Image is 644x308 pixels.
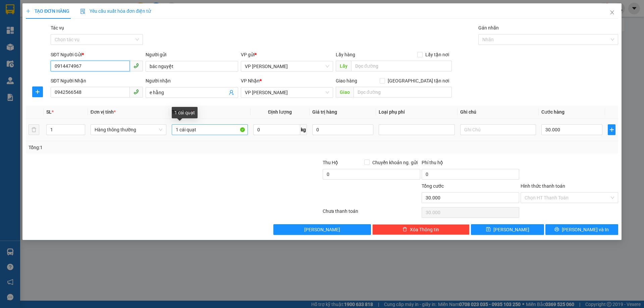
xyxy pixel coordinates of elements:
[51,25,64,30] label: Tác vụ
[133,89,139,95] span: phone
[562,226,609,233] span: [PERSON_NAME] và In
[478,25,499,30] label: Gán nhãn
[351,61,452,71] input: Dọc đường
[410,226,439,233] span: Xóa Thông tin
[95,125,162,135] span: Hàng thông thường
[545,224,618,235] button: printer[PERSON_NAME] và In
[33,89,43,95] span: plus
[541,109,565,115] span: Cước hàng
[402,227,407,232] span: delete
[245,61,329,71] span: VP Hồng Lĩnh
[51,77,143,84] div: SĐT Người Nhận
[29,124,39,135] button: delete
[608,127,615,132] span: plus
[91,109,116,115] span: Đơn vị tính
[323,160,338,165] span: Thu Hộ
[146,51,238,58] div: Người gửi
[312,124,373,135] input: 0
[172,124,248,135] input: VD: Bàn, Ghế
[521,183,565,189] label: Hình thức thanh toán
[229,90,234,95] span: user-add
[370,159,420,166] span: Chuyển khoản ng. gửi
[80,9,86,14] img: icon
[471,224,544,235] button: save[PERSON_NAME]
[8,8,42,42] img: logo.jpg
[268,109,292,115] span: Định lượng
[29,144,249,151] div: Tổng: 1
[372,224,470,235] button: deleteXóa Thông tin
[273,224,371,235] button: [PERSON_NAME]
[422,183,444,189] span: Tổng cước
[354,87,452,98] input: Dọc đường
[322,207,421,219] div: Chưa thanh toán
[26,8,69,14] span: TẠO ĐƠN HÀNG
[51,51,143,58] div: SĐT Người Gửi
[312,109,337,115] span: Giá trị hàng
[458,106,539,119] th: Ghi chú
[63,25,280,33] li: Hotline: 1900252555
[422,159,519,169] div: Phí thu hộ
[304,226,340,233] span: [PERSON_NAME]
[336,78,357,83] span: Giao hàng
[336,61,351,71] span: Lấy
[336,87,354,98] span: Giao
[486,227,491,232] span: save
[493,226,529,233] span: [PERSON_NAME]
[80,8,151,14] span: Yêu cầu xuất hóa đơn điện tử
[336,52,355,57] span: Lấy hàng
[608,124,615,135] button: plus
[603,3,622,22] button: Close
[460,124,536,135] input: Ghi Chú
[8,49,117,60] b: GỬI : VP [PERSON_NAME]
[241,51,333,58] div: VP gửi
[133,63,139,68] span: phone
[300,124,307,135] span: kg
[609,10,615,15] span: close
[423,51,452,58] span: Lấy tận nơi
[241,78,260,83] span: VP Nhận
[245,87,329,98] span: VP Hoàng Liệt
[26,9,31,13] span: plus
[32,86,43,97] button: plus
[172,107,198,118] div: 1 cái quạt
[63,16,280,25] li: Cổ Đạm, xã [GEOGRAPHIC_DATA], [GEOGRAPHIC_DATA]
[554,227,559,232] span: printer
[376,106,457,119] th: Loại phụ phí
[146,77,238,84] div: Người nhận
[385,77,452,84] span: [GEOGRAPHIC_DATA] tận nơi
[46,109,52,115] span: SL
